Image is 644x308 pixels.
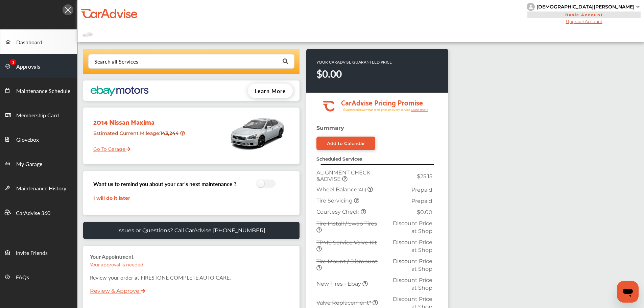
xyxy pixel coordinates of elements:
[93,195,130,201] a: I will do it later
[16,136,39,144] span: Glovebox
[255,87,286,95] span: Learn More
[16,63,40,71] span: Approvals
[63,4,73,15] img: Icon.5fd9dcc7.svg
[90,288,139,294] a: Review & Approve
[316,67,342,81] strong: $0.00
[16,111,59,120] span: Membership Card
[417,173,432,180] span: $25.15
[88,111,187,127] div: 2014 Nissan Maxima
[527,19,641,24] span: Upgrade Account
[16,249,48,258] span: Invite Friends
[393,277,432,291] span: Discount Price at Shop
[16,273,29,282] span: FAQs
[0,127,77,151] a: Glovebox
[316,59,392,65] p: YOUR CARADVISE GUARANTEED PRICE
[16,87,70,96] span: Maintenance Schedule
[316,300,373,306] span: Valve Replacement*
[316,239,377,246] span: TPMS Service Valve Kit
[393,220,432,234] span: Discount Price at Shop
[527,3,535,11] img: knH8PDtVvWoAbQRylUukY18CTiRevjo20fAtgn5MLBQj4uumYvk2MzTtcAIzfGAtb1XOLVMAvhLuqoNAbL4reqehy0jehNKdM...
[417,209,432,215] span: $0.00
[393,239,432,253] span: Discount Price at Shop
[343,108,411,112] tspan: Guaranteed lower than retail price on every service.
[316,137,375,150] a: Add to Calendar
[527,11,641,18] span: Basic Account
[393,258,432,272] span: Discount Price at Shop
[0,29,77,54] a: Dashboard
[316,209,361,215] span: Courtesy Check
[341,96,423,108] tspan: CarAdvise Pricing Promise
[357,187,366,192] small: (All)
[0,151,77,175] a: My Garage
[229,111,286,155] img: mobile_9267_st0640_046.jpg
[90,253,134,260] strong: Your Appointment
[16,160,42,169] span: My Garage
[16,38,42,47] span: Dashboard
[316,197,354,204] span: Tire Servicing
[411,198,432,204] span: Prepaid
[83,222,300,239] a: Issues or Questions? Call CarAdvise [PHONE_NUMBER]
[0,102,77,127] a: Membership Card
[90,262,144,267] small: Your approval is needed!
[0,78,77,102] a: Maintenance Schedule
[316,125,344,131] strong: Summary
[16,184,66,193] span: Maintenance History
[82,30,93,39] img: placeholder_car.fcab19be.svg
[316,186,367,193] span: Wheel Balance
[0,175,77,200] a: Maintenance History
[93,180,236,188] h3: Want us to remind you about your car’s next maintenance ?
[327,141,365,146] div: Add to Calendar
[316,258,378,265] span: Tire Mount / Dismount
[536,4,635,10] div: [DEMOGRAPHIC_DATA][PERSON_NAME]
[617,281,639,303] iframe: Button to launch messaging window
[88,127,187,145] div: Estimated Current Mileage :
[316,281,362,287] span: New Tires - Ebay
[636,6,640,8] img: sCxJUJ+qAmfqhQGDUl18vwLg4ZYJ6CxN7XmbOMBAAAAAElFTkSuQmCC
[117,227,265,234] p: Issues or Questions? Call CarAdvise [PHONE_NUMBER]
[160,130,180,136] strong: 143,244
[16,209,50,218] span: CarAdvise 360
[0,54,77,78] a: Approvals
[94,59,138,64] div: Search all Services
[316,220,377,227] span: Tire Install / Swap Tires
[90,274,293,281] p: Review your order at FIRESTONE COMPLETE AUTO CARE .
[88,141,130,154] a: Go To Garage
[411,187,432,193] span: Prepaid
[316,169,370,182] span: ALIGNMENT CHECK &ADVISE
[411,108,429,112] tspan: Learn more
[316,156,362,162] strong: Scheduled Services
